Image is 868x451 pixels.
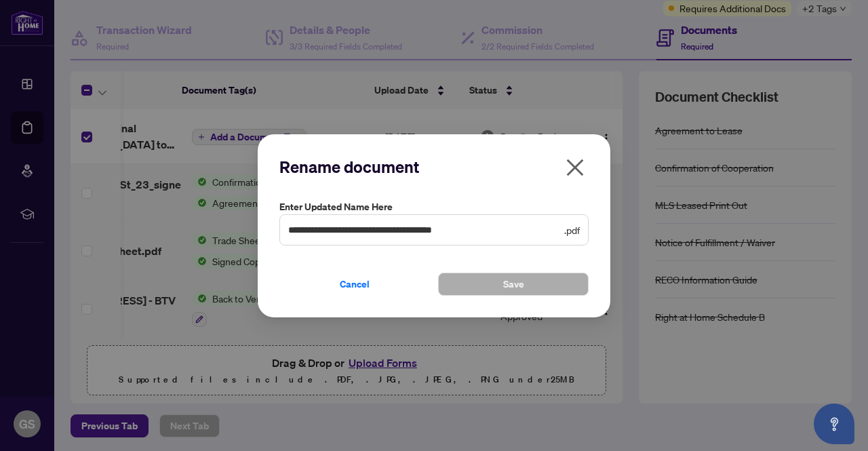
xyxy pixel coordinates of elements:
button: Cancel [279,272,430,295]
span: close [564,157,586,178]
h2: Rename document [279,156,589,178]
button: Open asap [814,404,854,444]
button: Save [438,272,589,295]
span: .pdf [564,222,580,237]
label: Enter updated name here [279,199,589,214]
span: Cancel [340,273,370,294]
